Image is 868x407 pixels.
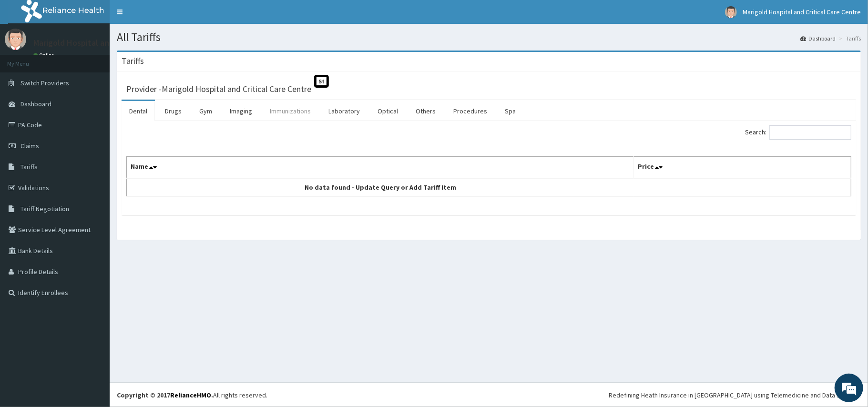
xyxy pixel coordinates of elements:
[126,85,311,93] h3: Provider - Marigold Hospital and Critical Care Centre
[170,391,211,399] a: RelianceHMO
[314,75,329,88] span: St
[446,101,495,121] a: Procedures
[262,101,318,121] a: Immunizations
[122,57,144,65] h3: Tariffs
[33,52,56,59] a: Online
[408,101,443,121] a: Others
[127,178,634,196] td: No data found - Update Query or Add Tariff Item
[192,101,220,121] a: Gym
[33,39,188,47] p: Marigold Hospital and Critical Care Centre
[800,34,836,42] a: Dashboard
[634,157,851,179] th: Price
[20,79,69,87] span: Switch Providers
[20,142,39,150] span: Claims
[497,101,523,121] a: Spa
[117,31,861,43] h1: All Tariffs
[122,101,155,121] a: Dental
[743,8,861,16] span: Marigold Hospital and Critical Care Centre
[117,391,213,399] strong: Copyright © 2017 .
[370,101,406,121] a: Optical
[127,157,634,179] th: Name
[156,5,179,28] div: Minimize live chat window
[5,29,26,50] img: User Image
[20,163,38,171] span: Tariffs
[609,390,861,400] div: Redefining Heath Insurance in [GEOGRAPHIC_DATA] using Telemedicine and Data Science!
[50,53,160,66] div: Chat with us now
[5,260,182,294] textarea: Type your message and hit 'Enter'
[725,6,737,18] img: User Image
[18,48,39,71] img: d_794563401_company_1708531726252_794563401
[157,101,189,121] a: Drugs
[110,383,868,407] footer: All rights reserved.
[745,125,851,140] label: Search:
[321,101,368,121] a: Laboratory
[55,120,132,216] span: We're online!
[20,204,69,213] span: Tariff Negotiation
[222,101,260,121] a: Imaging
[769,125,851,140] input: Search:
[837,34,861,42] li: Tariffs
[20,100,51,108] span: Dashboard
